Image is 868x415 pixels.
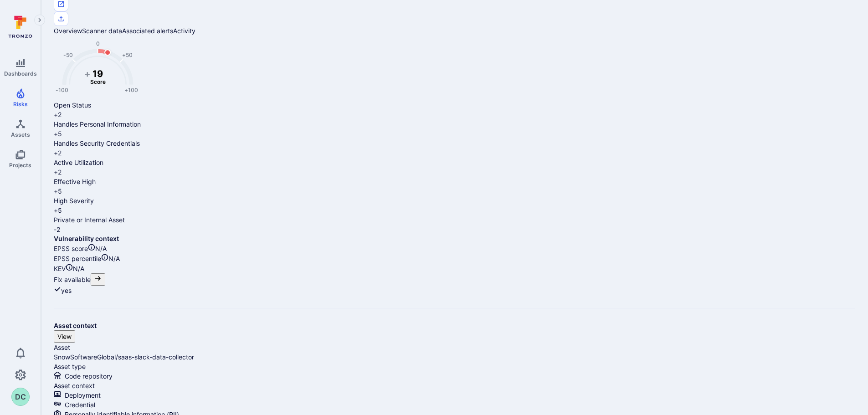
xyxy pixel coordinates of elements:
[61,287,72,294] span: yes
[65,371,113,381] span: Code repository
[54,225,60,233] span: -2
[54,206,62,214] span: +5
[54,245,95,252] span: EPSS score
[54,265,73,272] span: KEV
[95,245,107,252] span: N/A
[54,111,62,118] span: +2
[9,162,31,169] span: Projects
[54,130,62,138] span: +5
[54,27,82,35] a: Overview
[124,87,138,93] text: +100
[54,168,62,176] span: +2
[54,382,95,389] span: Asset context
[36,16,43,24] i: Expand navigation menu
[90,78,106,85] text: Score
[54,330,75,343] button: View
[80,68,116,85] g: The vulnerability score is based on the parameters defined in the settings
[84,68,91,79] tspan: +
[54,101,91,109] span: Open Status
[56,87,68,93] text: -100
[54,353,194,361] a: SnowSoftwareGlobal/saas-slack-data-collector
[108,255,120,262] span: N/A
[54,197,94,205] span: High Severity
[54,149,62,157] span: +2
[54,363,86,370] span: Asset type
[54,178,96,185] span: Effective High
[122,51,133,58] text: +50
[54,187,62,195] span: +5
[82,27,122,35] a: Scanner data
[11,131,30,138] span: Assets
[65,390,101,400] span: Click to view evidence
[54,26,855,36] div: Vulnerability tabs
[54,276,91,283] span: Fix available
[92,68,103,79] tspan: 19
[122,27,173,35] a: Associated alerts
[54,159,103,166] span: Active Utilization
[34,15,45,26] button: Expand navigation menu
[54,216,125,224] span: Private or Internal Asset
[73,265,84,272] span: N/A
[54,343,70,351] span: Asset
[54,255,108,262] span: EPSS percentile
[54,139,140,147] span: Handles Security Credentials
[54,11,855,26] div: Export as CSV
[96,40,100,47] text: 0
[54,234,855,243] h2: Vulnerability context
[54,321,855,330] h2: Asset context
[173,27,195,35] a: Activity
[4,70,37,77] span: Dashboards
[65,400,95,410] span: Click to view evidence
[54,330,855,343] div: Click to view all asset context details
[13,101,28,108] span: Risks
[11,388,30,406] div: Dan Cundy
[63,51,73,58] text: -50
[54,120,141,128] span: Handles Personal Information
[11,388,30,406] button: DC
